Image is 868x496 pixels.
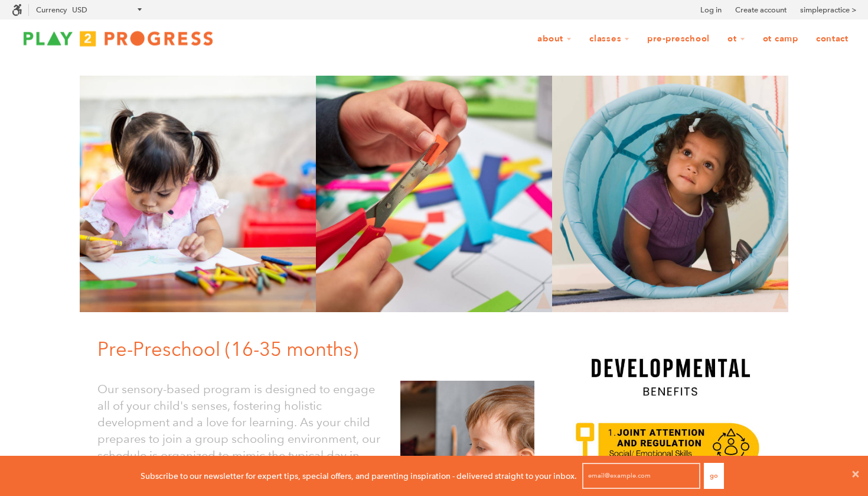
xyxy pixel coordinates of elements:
[735,4,787,16] a: Create account
[530,28,579,50] a: About
[808,28,856,50] a: Contact
[755,28,806,50] a: OT Camp
[36,5,67,14] label: Currency
[704,463,724,489] button: Go
[582,463,700,489] input: email@example.com
[12,27,224,50] img: Play2Progress logo
[720,28,753,50] a: OT
[141,469,577,482] p: Subscribe to our newsletter for expert tips, special offers, and parenting inspiration - delivere...
[582,28,637,50] a: Classes
[97,336,543,363] h1: Pre-Preschool (16-35 months)
[800,4,856,16] a: simplepractice >
[700,4,722,16] a: Log in
[639,28,717,50] a: Pre-Preschool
